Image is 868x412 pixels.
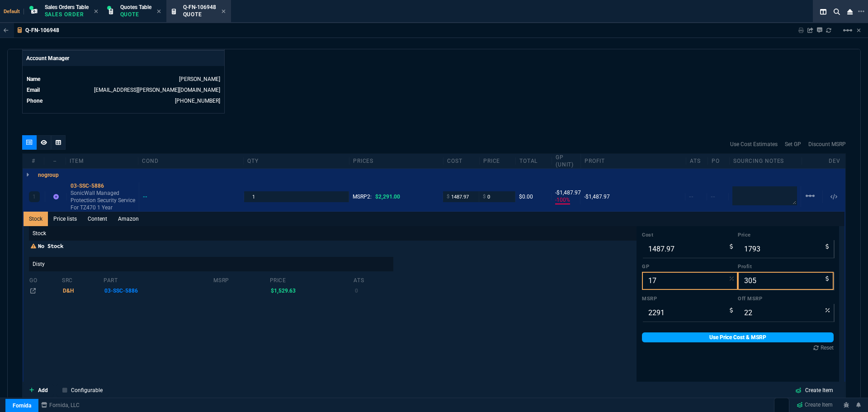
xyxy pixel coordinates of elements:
div: Item [66,157,138,165]
mat-icon: Example home icon [842,25,853,36]
th: src [61,273,103,286]
a: Use Price Cost & MSRP [642,332,834,342]
div: -- [44,157,66,165]
label: MSRP [642,295,738,303]
th: go [29,273,61,286]
p: Account Manager [23,51,224,66]
span: -- [689,194,693,200]
span: Email [27,87,40,93]
div: # [23,157,44,165]
tr: SPP Annual [29,286,393,296]
a: Amazon [113,212,144,226]
span: Name [27,76,40,82]
div: PO [708,157,730,165]
nx-icon: Split Panels [816,6,830,17]
span: Phone [27,98,42,104]
p: -100% [555,196,570,204]
nx-icon: Close Workbench [844,6,856,17]
div: price [480,157,516,165]
p: -$1,487.97 [555,189,576,196]
mat-icon: Example home icon [805,190,816,201]
div: -$1,487.97 [584,193,681,200]
th: msrp [213,273,269,286]
span: Default [4,9,24,14]
th: part [103,273,213,286]
p: nogroup [38,171,59,179]
tr: undefined [26,96,221,105]
a: Price lists [48,212,82,226]
td: 03-SSC-5886 [103,286,213,296]
td: $1,529.63 [269,286,354,296]
a: [EMAIL_ADDRESS][PERSON_NAME][DOMAIN_NAME] [94,87,220,93]
label: Off MSRP [738,295,834,303]
div: Profit [581,157,686,165]
p: Configurable [71,386,103,394]
a: Discount MSRP [808,140,846,148]
div: ATS [686,157,708,165]
p: No Stock [29,242,637,250]
a: Create Item [788,384,840,396]
p: Disty [29,257,393,271]
div: qty [244,157,349,165]
div: -- [143,193,156,200]
p: Quote [120,11,151,18]
p: 1 [33,193,36,200]
p: Add [38,386,48,394]
div: GP (unit) [552,154,581,168]
nx-icon: Close Tab [222,8,226,15]
nx-icon: Open New Tab [858,7,864,16]
p: Quote [183,11,216,18]
div: MSRP2: [353,193,439,200]
tr: undefined [26,85,221,95]
a: 714-586-5495 [175,98,220,104]
span: $ [483,193,486,200]
span: Quotes Table [120,4,151,10]
a: Content [82,212,113,226]
tr: undefined [26,75,221,84]
nx-icon: Close Tab [157,8,161,15]
a: Hide Workbench [857,27,861,34]
a: [PERSON_NAME] [179,76,220,82]
a: msbcCompanyName [38,401,82,409]
span: $2,291.00 [375,194,400,200]
p: SonicWall Managed Protection Security Service For TZ470 1 Year [71,189,135,211]
div: 03-SSC-5886 [71,182,135,189]
div: cost [443,157,480,165]
nx-icon: Search [830,6,844,17]
a: Set GP [785,140,801,148]
nx-icon: Back to Table [4,27,9,33]
div: Total [516,157,552,165]
label: GP [642,263,738,270]
p: Stock [29,226,637,241]
span: Sales Orders Table [45,4,89,10]
p: Q-FN-106948 [25,27,59,34]
th: ats [353,273,393,286]
div: dev [824,157,845,165]
a: Stock [24,212,48,226]
div: cond [138,157,244,165]
nx-icon: Close Tab [94,8,98,15]
div: Reset [813,344,834,351]
div: $0.00 [519,193,547,200]
span: $ [447,193,449,200]
p: Sales Order [45,11,89,18]
a: Use Cost Estimates [730,140,778,148]
label: Cost [642,232,738,239]
nx-icon: Item not found in Business Central. The quote is still valid. [53,194,59,200]
span: -- [711,194,715,200]
div: Sourcing Notes [730,157,802,165]
label: Price [738,232,834,239]
td: 0 [353,286,393,296]
label: Profit [738,263,834,270]
div: prices [349,157,443,165]
th: price [269,273,354,286]
span: Q-FN-106948 [183,4,216,10]
td: D&H [61,286,103,296]
a: Create Item [793,398,836,412]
